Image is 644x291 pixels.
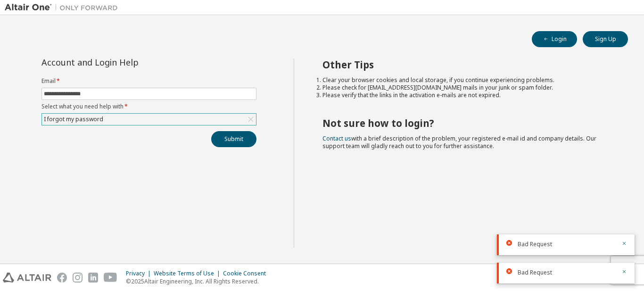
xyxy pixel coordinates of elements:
img: Altair One [5,3,123,12]
img: youtube.svg [104,273,117,283]
div: I forgot my password [42,114,256,125]
span: with a brief description of the problem, your registered e-mail id and company details. Our suppo... [322,134,596,150]
a: Contact us [322,134,351,142]
div: Cookie Consent [223,270,272,277]
button: Login [532,31,577,47]
span: Bad Request [518,269,552,276]
span: Bad Request [518,241,552,248]
button: Sign Up [583,31,628,47]
button: Submit [211,131,256,147]
h2: Not sure how to login? [322,117,611,129]
label: Email [41,77,256,85]
img: instagram.svg [73,273,83,283]
div: Privacy [126,270,154,277]
label: Select what you need help with [41,103,256,110]
img: altair_logo.svg [3,273,51,283]
li: Clear your browser cookies and local storage, if you continue experiencing problems. [322,76,611,84]
div: Account and Login Help [41,58,214,66]
li: Please check for [EMAIL_ADDRESS][DOMAIN_NAME] mails in your junk or spam folder. [322,84,611,91]
p: © 2025 Altair Engineering, Inc. All Rights Reserved. [126,277,272,285]
img: linkedin.svg [88,273,98,283]
h2: Other Tips [322,58,611,71]
div: I forgot my password [42,114,105,125]
li: Please verify that the links in the activation e-mails are not expired. [322,91,611,99]
div: Website Terms of Use [154,270,223,277]
img: facebook.svg [57,273,67,283]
